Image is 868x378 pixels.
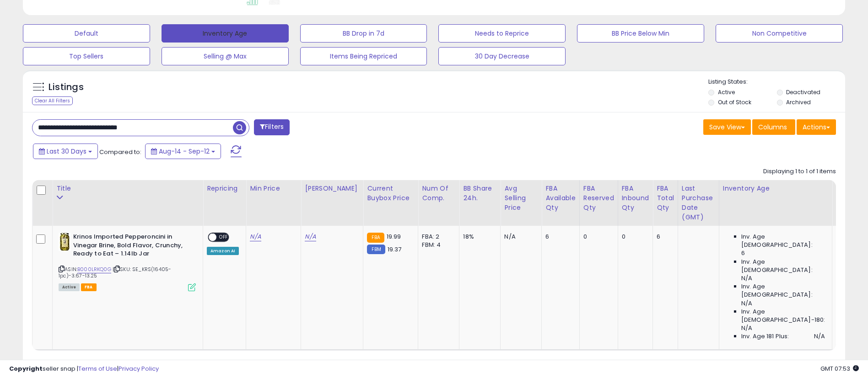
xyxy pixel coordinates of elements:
[723,184,828,193] div: Inventory Age
[78,364,117,373] a: Terms of Use
[56,184,199,193] div: Title
[47,147,86,156] span: Last 30 Days
[207,247,239,255] div: Amazon AI
[752,119,795,135] button: Columns
[422,184,455,203] div: Num of Comp.
[758,122,787,132] span: Columns
[741,308,825,324] span: Inv. Age [DEMOGRAPHIC_DATA]-180:
[216,234,231,241] span: OFF
[23,24,150,43] button: Default
[718,98,751,106] label: Out of Stock
[422,241,452,249] div: FBM: 4
[305,184,359,193] div: [PERSON_NAME]
[741,332,789,341] span: Inv. Age 181 Plus:
[367,233,384,243] small: FBA
[305,232,316,241] a: N/A
[438,24,566,43] button: Needs to Reprice
[797,119,836,135] button: Actions
[162,47,289,65] button: Selling @ Max
[99,148,141,156] span: Compared to:
[577,24,704,43] button: BB Price Below Min
[622,184,649,213] div: FBA inbound Qty
[741,258,825,274] span: Inv. Age [DEMOGRAPHIC_DATA]:
[300,24,427,43] button: BB Drop in 7d
[9,365,159,373] div: seller snap | |
[741,274,752,282] span: N/A
[786,88,820,96] label: Deactivated
[463,184,496,203] div: BB Share 24h.
[367,184,414,203] div: Current Buybox Price
[741,299,752,308] span: N/A
[367,245,385,254] small: FBM
[703,119,751,135] button: Save View
[33,144,98,159] button: Last 30 Days
[814,332,825,341] span: N/A
[504,184,538,213] div: Avg Selling Price
[145,144,221,159] button: Aug-14 - Sep-12
[786,98,811,106] label: Archived
[388,245,402,254] span: 19.37
[741,282,825,299] span: Inv. Age [DEMOGRAPHIC_DATA]:
[59,266,171,279] span: | SKU: SE_KRS(16405-1pc)-3.67-13.25
[162,24,289,43] button: Inventory Age
[718,88,735,96] label: Active
[682,184,715,222] div: Last Purchase Date (GMT)
[741,324,752,332] span: N/A
[207,184,242,193] div: Repricing
[81,283,97,291] span: FBA
[49,81,84,94] h5: Listings
[73,233,184,261] b: Krinos Imported Pepperoncini in Vinegar Brine, Bold Flavor, Crunchy, Ready to Eat – 1.14lb Jar
[300,47,427,65] button: Items Being Repriced
[657,233,671,241] div: 6
[657,184,674,213] div: FBA Total Qty
[741,233,825,249] span: Inv. Age [DEMOGRAPHIC_DATA]:
[422,233,452,241] div: FBA: 2
[387,232,401,241] span: 19.99
[254,119,290,135] button: Filters
[583,233,611,241] div: 0
[59,233,71,251] img: 51oIc3EKPPL._SL40_.jpg
[622,233,646,241] div: 0
[9,364,43,373] strong: Copyright
[59,283,80,291] span: All listings currently available for purchase on Amazon
[716,24,843,43] button: Non Competitive
[250,232,261,241] a: N/A
[463,233,493,241] div: 18%
[763,167,836,176] div: Displaying 1 to 1 of 1 items
[545,233,572,241] div: 6
[159,147,210,156] span: Aug-14 - Sep-12
[59,233,196,290] div: ASIN:
[438,47,566,65] button: 30 Day Decrease
[708,78,845,86] p: Listing States:
[820,364,859,373] span: 2025-10-13 07:53 GMT
[250,184,297,193] div: Min Price
[583,184,614,213] div: FBA Reserved Qty
[77,266,111,273] a: B000LRKQ0G
[741,249,745,257] span: 6
[504,233,534,241] div: N/A
[119,364,159,373] a: Privacy Policy
[545,184,575,213] div: FBA Available Qty
[32,96,73,105] div: Clear All Filters
[23,47,150,65] button: Top Sellers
